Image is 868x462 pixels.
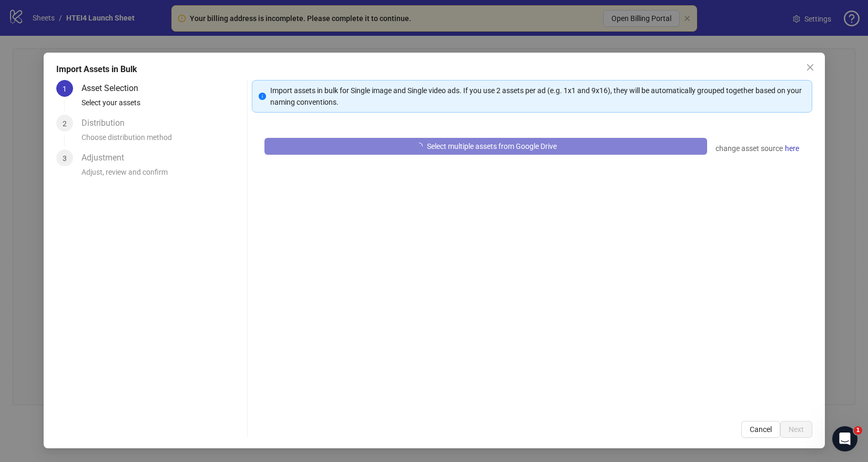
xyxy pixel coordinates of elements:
span: close [805,63,814,72]
div: Select your assets [81,97,243,115]
span: Select multiple assets from Google Drive [426,142,556,150]
span: here [784,143,799,154]
span: info-circle [259,93,266,100]
a: here [784,142,799,155]
span: 2 [63,119,67,128]
iframe: Intercom live chat [832,426,857,451]
span: 1 [63,85,67,93]
div: Distribution [81,115,133,132]
span: 1 [854,426,862,435]
button: Cancel [741,421,780,438]
div: Adjust, review and confirm [81,166,243,184]
button: Close [801,59,818,76]
div: Import Assets in Bulk [56,63,812,76]
div: Choose distribution method [81,132,243,149]
div: Asset Selection [81,80,147,97]
span: Cancel [749,425,771,434]
div: Import assets in bulk for Single image and Single video ads. If you use 2 assets per ad (e.g. 1x1... [270,85,805,108]
button: Select multiple assets from Google Drive [264,138,707,155]
span: loading [414,142,423,150]
div: change asset source [715,142,799,155]
button: Next [780,421,812,438]
div: Adjustment [81,149,132,166]
span: 3 [63,154,67,163]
